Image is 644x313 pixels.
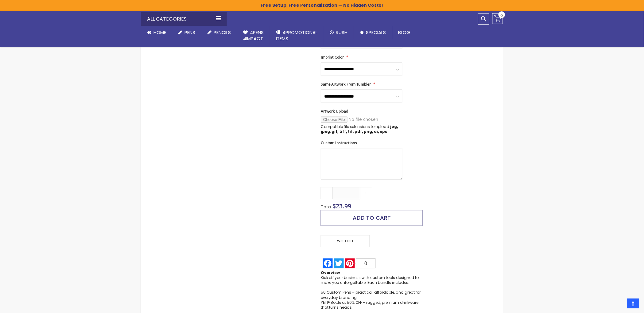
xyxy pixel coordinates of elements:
span: Wish List [321,235,370,247]
span: Specials [366,29,386,36]
span: 23.99 [336,202,351,211]
button: Add to Cart [321,210,423,226]
a: Pinterest0 [344,259,376,269]
span: Pens [184,29,195,36]
p: Compatible file extensions to upload: [321,125,402,134]
div: All Categories [141,12,227,26]
a: 4Pens4impact [237,26,270,46]
a: - [321,187,333,199]
a: Wish List [321,235,372,247]
span: Artwork Upload [321,109,348,114]
span: 0 [365,261,367,266]
a: Twitter [333,259,344,269]
span: $ [333,202,351,211]
a: 0 [492,13,503,24]
span: Home [153,29,166,36]
a: Facebook [322,259,333,269]
strong: jpg, jpeg, gif, tiff, tif, pdf, png, ai, eps [321,124,398,134]
span: 4PROMOTIONAL ITEMS [276,29,317,42]
a: Pencils [201,26,237,39]
a: Rush [324,26,354,39]
span: Total: [321,204,333,210]
a: Blog [392,26,417,39]
span: 4Pens 4impact [243,29,264,42]
span: Rush [336,29,347,36]
span: Imprint Color [321,55,344,60]
span: Pencils [214,29,231,36]
a: Home [141,26,172,39]
a: Pens [172,26,201,39]
span: Custom Instructions [321,141,357,146]
strong: Overview [321,270,340,276]
a: 4PROMOTIONALITEMS [270,26,324,46]
span: Blog [398,29,410,36]
span: Same Artwork From Tumbler [321,82,371,87]
a: + [360,187,372,199]
span: Add to Cart [353,214,391,222]
span: 0 [501,13,503,18]
a: Specials [354,26,392,39]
